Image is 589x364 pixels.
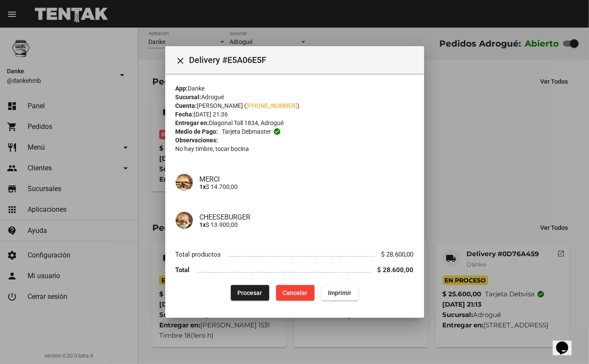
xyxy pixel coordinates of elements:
strong: Observaciones: [176,137,218,144]
span: Delivery #E5A06E5F [189,53,417,67]
strong: Sucursal: [176,94,202,100]
button: Procesar [231,285,269,301]
span: Imprimir [328,289,352,296]
span: Tarjeta debmaster [222,127,271,136]
p: No hay timbre, tocar bocina [176,144,414,153]
p: $ 13.900,00 [200,221,414,228]
span: Procesar [238,289,262,296]
img: 8f13779e-87c4-448a-ade8-9022de7090e5.png [176,174,193,191]
div: Adrogué [176,93,414,101]
div: [PERSON_NAME] ( ) [176,101,414,110]
b: 1x [200,221,206,228]
button: Imprimir [321,285,359,301]
span: Cancelar [283,289,308,296]
li: Total $ 28.600,00 [176,262,414,278]
strong: Fecha: [176,111,194,118]
strong: Cuenta: [176,102,197,109]
a: [PHONE_NUMBER] [247,102,298,109]
div: Danke [176,84,414,93]
strong: Medio de Pago: [176,127,218,136]
img: eb7e7812-101c-4ce3-b4d5-6061c3a10de0.png [176,212,193,229]
h4: CHEESEBURGER [200,213,414,221]
div: [DATE] 21:36 [176,110,414,119]
b: 1x [200,183,206,190]
button: Cerrar [172,51,189,69]
strong: App: [176,85,188,92]
strong: Entregar en: [176,119,209,126]
iframe: chat widget [553,329,580,355]
li: Total productos $ 28.600,00 [176,246,414,262]
button: Cancelar [276,285,315,301]
p: $ 14.700,00 [200,183,414,190]
mat-icon: check_circle [273,128,281,135]
h4: MERCI [200,175,414,183]
mat-icon: Cerrar [176,56,186,66]
div: Diagonal Toll 1834, Adrogué [176,119,414,127]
